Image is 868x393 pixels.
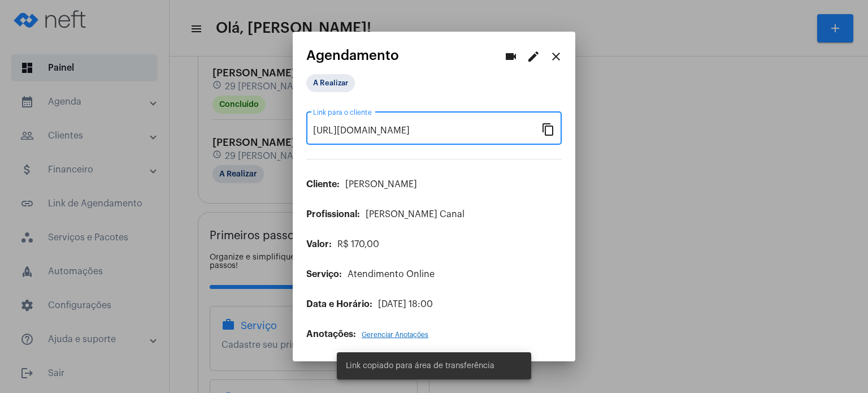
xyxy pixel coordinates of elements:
[306,180,340,189] span: Cliente:
[306,210,360,219] span: Profissional:
[527,50,540,63] mat-icon: edit
[549,50,563,63] mat-icon: close
[306,74,355,92] mat-chip: A Realizar
[337,240,379,249] span: R$ 170,00
[362,331,428,338] span: Gerenciar Anotações
[345,180,417,189] span: [PERSON_NAME]
[306,330,356,339] span: Anotações:
[313,126,541,136] input: Link
[306,300,372,309] span: Data e Horário:
[504,50,518,63] mat-icon: videocam
[366,210,465,219] span: [PERSON_NAME] Canal
[348,270,435,279] span: Atendimento Online
[306,48,399,63] span: Agendamento
[541,122,555,136] mat-icon: content_copy
[306,270,342,279] span: Serviço:
[346,360,494,372] span: Link copiado para área de transferência
[306,240,332,249] span: Valor:
[378,300,433,309] span: [DATE] 18:00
